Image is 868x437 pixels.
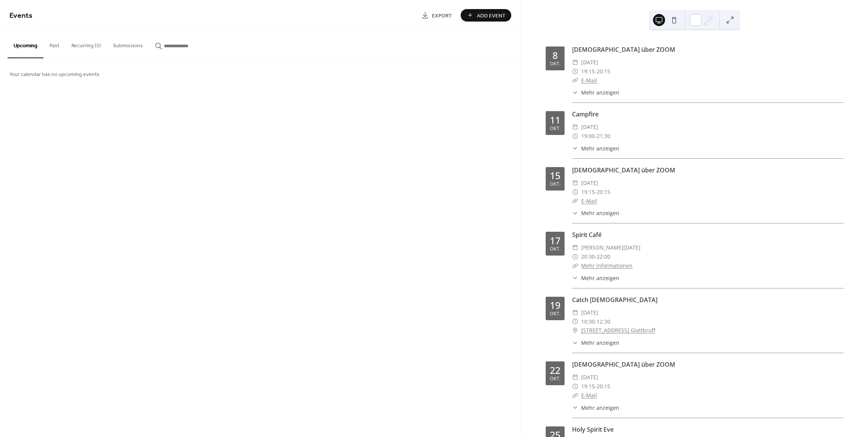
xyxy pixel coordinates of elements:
a: E-Mail [581,77,597,84]
span: [DATE] [581,58,598,67]
div: 22 [550,366,560,375]
span: - [595,132,597,141]
div: Okt. [550,182,560,187]
a: [DEMOGRAPHIC_DATA] über ZOOM [572,360,675,369]
button: Past [43,31,65,57]
div: ​ [572,308,578,317]
div: ​ [572,132,578,141]
div: ​ [572,317,578,326]
button: ​Mehr anzeigen [572,274,619,282]
span: Mehr anzeigen [581,144,619,152]
div: ​ [572,197,578,206]
span: Mehr anzeigen [581,339,619,347]
span: 10:30 [581,317,595,326]
button: ​Mehr anzeigen [572,88,619,96]
div: 19 [550,301,560,310]
span: - [595,188,597,197]
div: Campfire [572,110,843,119]
span: - [595,317,597,326]
button: ​Mehr anzeigen [572,404,619,412]
div: ​ [572,373,578,382]
span: [DATE] [581,373,598,382]
span: - [595,382,597,391]
div: 11 [550,115,560,125]
span: Mehr anzeigen [581,88,619,96]
div: Okt. [550,126,560,131]
span: 19:15 [581,67,595,76]
div: ​ [572,391,578,400]
div: ​ [572,88,578,96]
a: Export [416,9,458,22]
div: ​ [572,404,578,412]
div: ​ [572,382,578,391]
div: Okt. [550,62,560,67]
div: ​ [572,261,578,270]
button: Upcoming [8,31,43,58]
span: 12:30 [597,317,610,326]
div: 8 [552,51,558,60]
a: [DEMOGRAPHIC_DATA] über ZOOM [572,45,675,54]
span: Events [9,8,32,23]
span: - [595,252,597,261]
span: Mehr anzeigen [581,404,619,412]
a: E-Mail [581,197,597,205]
span: Add Event [477,12,506,20]
span: Your calendar has no upcoming events [9,71,99,79]
div: ​ [572,243,578,252]
div: ​ [572,326,578,335]
span: 21:30 [597,132,610,141]
span: Mehr anzeigen [581,274,619,282]
span: Mehr anzeigen [581,209,619,217]
div: ​ [572,144,578,152]
a: [STREET_ADDRESS] Glattbruff [581,326,655,335]
span: - [595,67,597,76]
div: ​ [572,58,578,67]
span: [DATE] [581,308,598,317]
span: [DATE] [581,178,598,188]
button: Submissions [107,31,149,57]
div: ​ [572,252,578,261]
div: ​ [572,76,578,85]
div: ​ [572,274,578,282]
span: 19:00 [581,132,595,141]
button: Recurring (5) [65,31,107,57]
div: ​ [572,178,578,188]
div: Okt. [550,377,560,381]
span: 20:15 [597,67,610,76]
div: ​ [572,67,578,76]
a: Mehr Informationen [581,262,633,269]
a: E-Mail [581,392,597,399]
div: Okt. [550,311,560,316]
div: ​ [572,188,578,197]
button: ​Mehr anzeigen [572,339,619,347]
span: [PERSON_NAME][DATE] [581,243,641,252]
span: 20:30 [581,252,595,261]
div: Catch [DEMOGRAPHIC_DATA] [572,295,843,304]
span: [DATE] [581,122,598,132]
button: ​Mehr anzeigen [572,209,619,217]
span: 20:15 [597,188,610,197]
button: Add Event [461,9,511,22]
span: 19:15 [581,188,595,197]
div: ​ [572,339,578,347]
span: 22:00 [597,252,610,261]
div: 15 [550,171,560,180]
button: ​Mehr anzeigen [572,144,619,152]
div: ​ [572,209,578,217]
div: ​ [572,122,578,132]
a: Spirit Café [572,231,602,239]
div: Okt. [550,247,560,252]
div: 17 [550,236,560,245]
span: 19:15 [581,382,595,391]
div: Holy Spirit Eve [572,425,843,434]
span: Export [432,12,452,20]
span: 20:15 [597,382,610,391]
a: [DEMOGRAPHIC_DATA] über ZOOM [572,166,675,174]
